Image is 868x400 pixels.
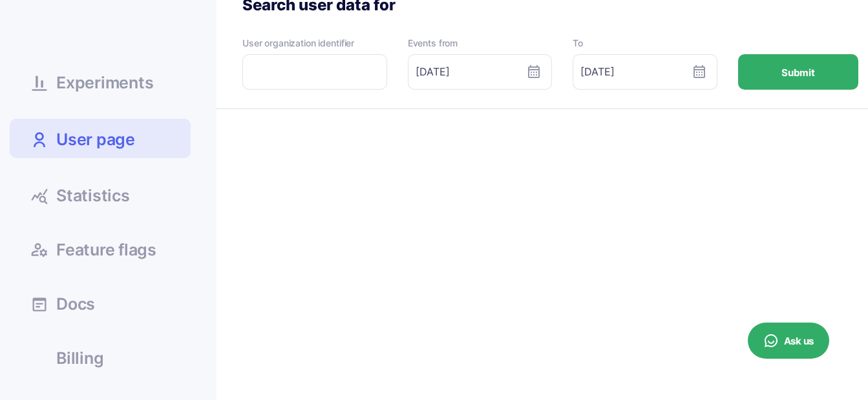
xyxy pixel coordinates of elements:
[10,340,191,375] a: Billing
[408,39,553,48] div: Events from
[56,242,156,258] span: Feature flags
[56,296,95,312] span: Docs
[10,286,191,321] a: Docs
[10,119,191,158] a: User page
[56,350,103,366] span: Billing
[748,323,829,359] button: Ask us
[10,232,191,266] a: Feature flags
[10,177,191,212] a: Statistics
[10,65,191,99] a: Experiments
[56,128,135,151] span: User page
[56,188,130,204] span: Statistics
[573,39,717,48] div: To
[738,54,858,90] button: Submit
[242,39,387,48] div: User organization identifier
[56,75,153,91] span: Experiments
